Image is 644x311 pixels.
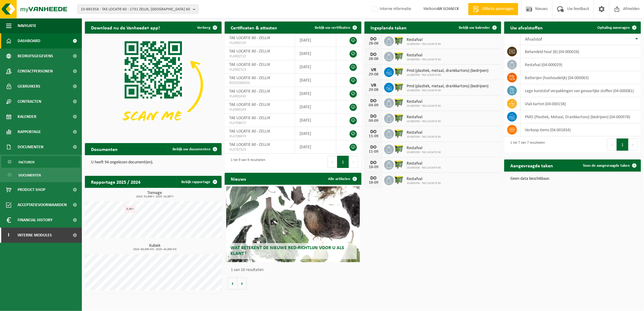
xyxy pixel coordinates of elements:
span: 2024: 53,869 t - 2025: 24,887 t [88,195,222,198]
span: Documenten [18,169,41,181]
span: TAE LOCATIE 60 - ZELLIK [229,129,270,134]
span: Rapportage [18,124,41,139]
div: 8,98 t [125,206,135,212]
span: Documenten [18,139,43,155]
span: Kalender [18,109,36,124]
td: [DATE] [295,87,336,100]
span: Toon de aangevraagde taken [583,164,630,168]
td: batterijen (huishoudelijk) (04-000063) [521,71,641,84]
span: Wat betekent de nieuwe RED-richtlijn voor u als klant? [231,246,344,256]
span: 10-885358 - TAE LOCATIE 60 [407,151,441,154]
button: 1 [337,156,349,168]
span: Restafval [407,146,441,151]
strong: AN SCHAECK [437,7,459,11]
span: TAE LOCATIE 60 - ZELLIK [229,142,270,147]
div: 04-09 [367,103,380,108]
span: Product Shop [18,182,45,197]
a: Documenten [2,169,80,181]
h2: Download nu de Vanheede+ app! [85,22,166,33]
img: WB-1100-HPE-GN-51 [394,175,404,185]
div: VR [367,83,380,88]
div: 28-08 [367,42,380,46]
a: Toon de aangevraagde taken [578,159,640,172]
td: [DATE] [295,74,336,87]
button: 1 [617,139,629,151]
div: 04-09 [367,119,380,123]
span: Dashboard [18,33,40,48]
span: Restafval [407,115,441,120]
span: Contracten [18,94,41,109]
td: [DATE] [295,34,336,47]
a: Bekijk uw certificaten [310,22,361,34]
span: TAE LOCATIE 60 - ZELLIK [229,76,270,80]
img: WB-1100-HPE-GN-50 [394,159,404,169]
a: Bekijk uw kalender [454,22,501,34]
span: 10-885358 - TAE LOCATIE 60 [407,182,441,185]
img: WB-1100-HPE-GN-50 [394,66,404,77]
img: WB-1100-HPE-GN-51 [394,51,404,61]
td: PMD (Plastiek, Metaal, Drankkartons) (bedrijven) (04-000978) [521,110,641,123]
td: [DATE] [295,114,336,127]
span: TAE LOCATIE 60 - ZELLIK [229,36,270,40]
div: 1 tot 9 van 9 resultaten [228,155,265,169]
div: DO [367,160,380,165]
span: Bekijk uw documenten [173,147,210,151]
span: Pmd (plastiek, metaal, drankkartons) (bedrijven) [407,84,488,89]
h3: Tonnage [88,191,222,198]
button: Previous [607,139,617,151]
a: Alle artikelen [323,173,361,185]
td: [DATE] [295,100,336,114]
span: VLA902513 [229,67,290,72]
img: WB-1100-HPE-GN-50 [394,128,404,139]
span: Restafval [407,130,441,135]
a: Facturen [2,156,80,168]
span: Offerte aanvragen [481,6,515,12]
span: VLA707323 [229,147,290,152]
a: Wat betekent de nieuwe RED-richtlijn voor u als klant? [226,186,360,262]
div: 29-08 [367,72,380,77]
div: DO [367,37,380,42]
span: TAE LOCATIE 60 - ZELLIK [229,49,270,54]
span: 2024: 66,000 m3 - 2025: 44,000 m3 [88,248,222,251]
span: 10-885358 - TAE LOCATIE 60 [407,73,488,77]
div: 11-09 [367,134,380,139]
div: DO [367,145,380,150]
button: Vorige [228,277,237,289]
img: WB-1100-HPE-GN-50 [394,35,404,46]
span: Restafval [407,53,441,58]
span: 10-885358 - TAE LOCATIE 60 [407,58,441,62]
span: I [6,228,12,243]
td: [DATE] [295,47,336,60]
div: DO [367,129,380,134]
button: Next [629,139,638,151]
span: Facturen [18,156,35,168]
span: Restafval [407,177,441,182]
span: Financial History [18,212,52,228]
button: 10-885358 - TAE LOCATIE 60 - 1731 ZELLIK, [GEOGRAPHIC_DATA] 60 [77,5,199,14]
h2: Ingeplande taken [364,22,413,33]
span: Bekijk uw certificaten [315,26,350,30]
span: Acceptatievoorwaarden [18,197,67,212]
img: Download de VHEPlus App [85,34,222,136]
span: Navigatie [18,18,36,33]
span: RED25000520 [229,81,290,85]
span: Bedrijfsgegevens [18,48,53,64]
span: Verberg [197,26,210,30]
span: VLA900243 [229,107,290,112]
h2: Uw afvalstoffen [504,22,549,33]
span: 10-885358 - TAE LOCATIE 60 [407,104,441,108]
h2: Aangevraagde taken [504,159,559,171]
span: 10-885358 - TAE LOCATIE 60 [407,120,441,123]
p: U heeft 94 ongelezen document(en). [91,160,216,165]
p: Geen data beschikbaar. [510,177,635,181]
div: DO [367,114,380,119]
span: 10-885358 - TAE LOCATIE 60 - 1731 ZELLIK, [GEOGRAPHIC_DATA] 60 [81,5,190,14]
td: verkoop items (04-001834) [521,123,641,136]
span: TAE LOCATIE 60 - ZELLIK [229,102,270,107]
div: 11-09 [367,150,380,154]
h2: Nieuws [225,173,252,185]
span: TAE LOCATIE 60 - ZELLIK [229,62,270,67]
span: VLA902510 [229,41,290,45]
div: 28-08 [367,57,380,61]
a: Bekijk rapportage [176,176,221,188]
